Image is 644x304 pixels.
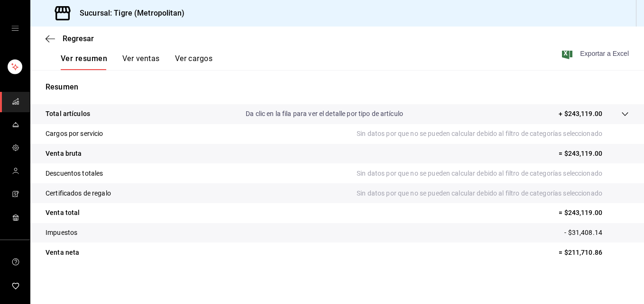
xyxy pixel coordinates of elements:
[63,34,94,43] span: Regresar
[175,54,213,70] button: Ver cargos
[46,81,629,93] p: Resumen
[46,248,79,258] p: Venta neta
[357,129,629,139] p: Sin datos por que no se pueden calcular debido al filtro de categorías seleccionado
[46,109,90,119] p: Total artículos
[46,188,111,198] p: Certificados de regalo
[564,48,629,59] button: Exportar a Excel
[61,54,212,70] div: navigation tabs
[246,109,403,119] p: Da clic en la fila para ver el detalle por tipo de artículo
[11,25,19,32] button: open drawer
[46,149,82,159] p: Venta bruta
[357,169,629,179] p: Sin datos por que no se pueden calcular debido al filtro de categorías seleccionado
[46,34,94,43] button: Regresar
[357,188,629,198] p: Sin datos por que no se pueden calcular debido al filtro de categorías seleccionado
[46,169,103,179] p: Descuentos totales
[559,208,629,218] p: = $243,119.00
[564,228,629,238] p: - $31,408.14
[72,8,184,19] h3: Sucursal: Tigre (Metropolitan)
[46,228,77,238] p: Impuestos
[559,248,629,258] p: = $211,710.86
[46,208,80,218] p: Venta total
[122,54,160,70] button: Ver ventas
[61,54,107,70] button: Ver resumen
[46,129,103,139] p: Cargos por servicio
[559,109,602,119] p: + $243,119.00
[559,149,629,159] p: = $243,119.00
